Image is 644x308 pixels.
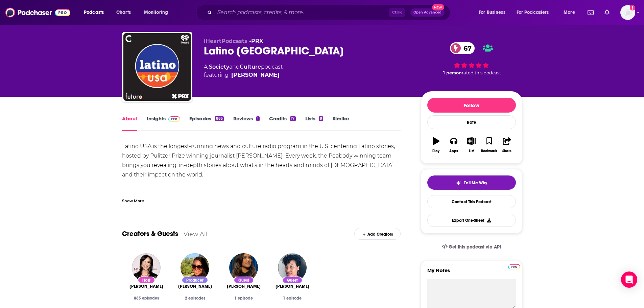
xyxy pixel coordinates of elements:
button: Bookmark [480,133,498,157]
button: Play [427,133,445,157]
a: Credits17 [269,115,295,131]
span: For Business [479,8,505,17]
div: Guest [282,277,303,284]
span: Get this podcast via API [449,244,501,250]
a: Lists8 [305,115,323,131]
div: 1 episode [273,296,311,301]
button: tell me why sparkleTell Me Why [427,175,516,190]
div: 885 episodes [127,296,165,301]
button: open menu [139,7,177,18]
div: 1 [256,116,260,121]
div: 1 episode [225,296,263,301]
div: 2 episodes [176,296,214,301]
a: Culture [240,64,261,70]
a: Maria Hinojosa [231,71,280,79]
span: featuring [204,71,283,79]
button: open menu [474,7,514,18]
span: For Podcasters [517,8,549,17]
div: 885 [215,116,223,121]
a: Similar [333,115,349,131]
img: Gina Rodriguez [229,253,258,282]
div: 17 [290,116,295,121]
span: • [249,38,263,44]
a: Maria Hinojosa [132,253,161,282]
a: Episodes885 [189,115,223,131]
div: Rate [427,115,516,129]
span: More [564,8,575,17]
button: Show profile menu [620,5,635,20]
span: [PERSON_NAME] [276,284,309,289]
button: List [462,133,480,157]
a: Society [209,64,229,70]
button: Share [498,133,516,157]
div: Share [502,149,511,153]
span: Podcasts [84,8,104,17]
span: Ctrl K [389,8,405,17]
a: Maria Hinojosa [129,284,163,289]
span: rated this podcast [462,70,501,75]
span: Logged in as OneWorldLit [620,5,635,20]
button: open menu [559,7,583,18]
a: Show notifications dropdown [585,7,596,18]
div: Apps [449,149,458,153]
div: Search podcasts, credits, & more... [202,5,457,20]
span: [PERSON_NAME] [227,284,261,289]
a: PRX [251,38,263,44]
button: Follow [427,98,516,113]
input: Search podcasts, credits, & more... [215,7,389,18]
a: Get this podcast via API [436,239,507,255]
a: Pro website [508,263,520,269]
img: Podchaser - Follow, Share and Rate Podcasts [5,6,70,19]
svg: Add a profile image [630,5,635,10]
div: Host [138,277,155,284]
img: Podchaser Pro [168,116,180,122]
a: Creators & Guests [122,230,178,238]
button: Open AdvancedNew [410,8,445,17]
button: Export One-Sheet [427,214,516,227]
button: Apps [445,133,462,157]
div: A podcast [204,63,283,79]
div: Add Creators [354,228,401,240]
div: 8 [319,116,323,121]
span: iHeartPodcasts [204,38,247,44]
span: Charts [116,8,131,17]
div: Guest [234,277,254,284]
span: Tell Me Why [464,180,487,186]
span: 67 [457,42,475,54]
span: [PERSON_NAME] [178,284,212,289]
a: Zakiya Gibbons [178,284,212,289]
div: Bookmark [481,149,497,153]
a: 67 [450,42,475,54]
div: Play [432,149,439,153]
img: Anayansi Diaz-Cortes [278,253,307,282]
span: and [229,64,240,70]
img: Latino USA [123,33,191,101]
div: 67 1 personrated this podcast [421,38,522,80]
label: My Notes [427,267,516,279]
a: Anayansi Diaz-Cortes [276,284,309,289]
a: Show notifications dropdown [602,7,612,18]
a: Charts [112,7,135,18]
span: Open Advanced [413,11,442,14]
a: View All [184,230,208,237]
span: 1 person [443,70,462,75]
a: Contact This Podcast [427,195,516,208]
a: About [122,115,137,131]
img: Podchaser Pro [508,264,520,269]
button: open menu [79,7,113,18]
div: List [469,149,474,153]
button: open menu [512,7,559,18]
img: Zakiya Gibbons [181,253,209,282]
span: New [432,4,444,10]
div: Open Intercom Messenger [621,271,637,288]
span: [PERSON_NAME] [129,284,163,289]
img: User Profile [620,5,635,20]
span: Monitoring [144,8,168,17]
img: tell me why sparkle [456,180,461,186]
a: Reviews1 [233,115,260,131]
